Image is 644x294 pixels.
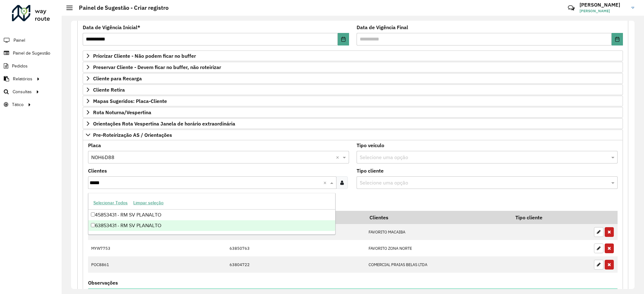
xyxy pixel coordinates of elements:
a: Pre-Roteirização AS / Orientações [83,130,623,140]
span: Mapas Sugeridos: Placa-Cliente [93,99,167,104]
td: POC8861 [88,256,145,273]
span: Clear all [336,153,341,161]
button: Choose Date [612,33,623,45]
span: Clear all [323,179,329,186]
span: [PERSON_NAME] [580,8,627,14]
label: Data de Vigência Inicial [83,24,140,31]
td: COMERCIAL PRAIAS BELAS LTDA [365,256,511,273]
span: Priorizar Cliente - Não podem ficar no buffer [93,53,196,58]
td: FAVORITO MACAIBA [365,224,511,240]
h2: Painel de Sugestão - Criar registro [73,4,169,11]
a: Rota Noturna/Vespertina [83,107,623,118]
span: Painel de Sugestão [13,50,50,56]
a: Mapas Sugeridos: Placa-Cliente [83,96,623,106]
td: 63804722 [226,256,365,273]
a: Orientações Rota Vespertina Janela de horário extraordinária [83,118,623,129]
button: Limpar seleção [130,198,166,208]
button: Selecionar Todos [91,198,130,208]
span: Cliente para Recarga [93,76,142,81]
span: Tático [12,101,24,108]
span: Pre-Roteirização AS / Orientações [93,132,172,137]
a: Cliente Retira [83,84,623,95]
button: Choose Date [338,33,349,45]
td: MYW7753 [88,240,145,256]
td: 63850763 [226,240,365,256]
span: Painel [14,37,25,44]
a: Contato Rápido [564,1,578,15]
div: 45853431 - RM SV PLANALTO [88,210,335,220]
span: Cliente Retira [93,87,125,92]
label: Tipo veículo [357,142,384,149]
label: Placa [88,142,101,149]
a: Priorizar Cliente - Não podem ficar no buffer [83,51,623,61]
td: FAVORITO ZONA NORTE [365,240,511,256]
a: Cliente para Recarga [83,73,623,84]
ng-dropdown-panel: Options list [88,193,336,235]
span: Orientações Rota Vespertina Janela de horário extraordinária [93,121,235,126]
a: Preservar Cliente - Devem ficar no buffer, não roteirizar [83,62,623,72]
span: Rota Noturna/Vespertina [93,110,151,115]
label: Clientes [88,167,107,174]
h3: [PERSON_NAME] [580,2,627,8]
label: Observações [88,279,118,286]
div: 63853431 - RM SV PLANALTO [88,220,335,231]
span: Pedidos [12,63,28,69]
span: Consultas [13,88,32,95]
span: Relatórios [13,76,32,82]
label: Data de Vigência Final [357,24,408,31]
label: Tipo cliente [357,167,384,174]
th: Clientes [365,211,511,224]
span: Preservar Cliente - Devem ficar no buffer, não roteirizar [93,65,221,70]
th: Tipo cliente [511,211,591,224]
